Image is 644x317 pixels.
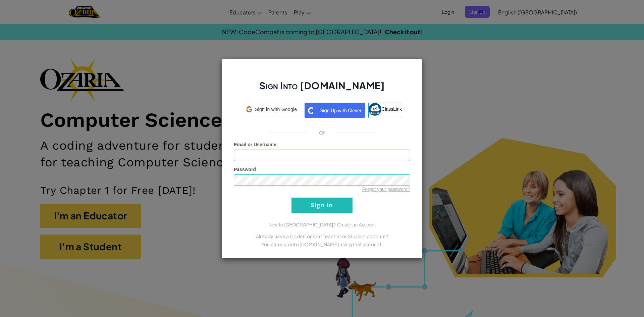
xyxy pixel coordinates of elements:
[291,198,353,213] input: Sign In
[305,103,365,118] img: clever_sso_button@2x.png
[234,142,276,147] span: Email or Username
[242,103,301,118] a: Sign in with Google
[381,106,402,111] span: ClassLink
[362,187,410,192] a: Forgot your password?
[319,128,325,136] p: or
[234,240,410,248] p: You can sign into [DOMAIN_NAME] using that account.
[234,79,410,99] h2: Sign Into [DOMAIN_NAME]
[234,232,410,240] p: Already have a CodeCombat Teacher or Student account?
[242,103,301,116] div: Sign in with Google
[268,222,376,227] a: New to [GEOGRAPHIC_DATA]? Create an Account
[369,103,381,116] img: classlink-logo-small.png
[234,141,278,148] label: :
[234,167,256,172] span: Password
[255,106,297,113] span: Sign in with Google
